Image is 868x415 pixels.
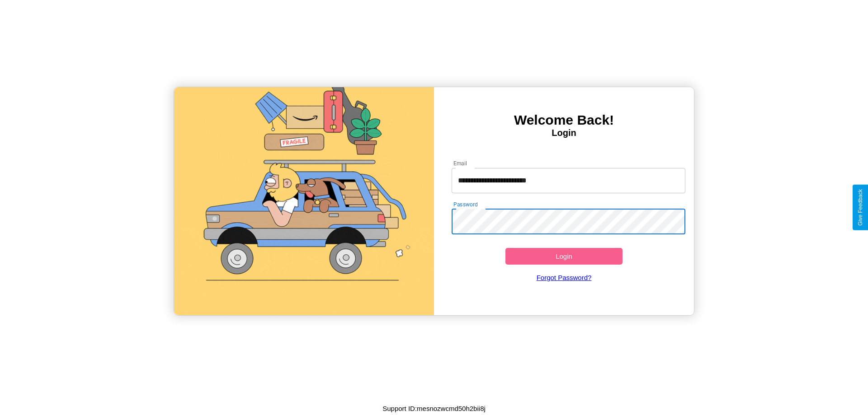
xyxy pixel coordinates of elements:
[453,159,467,167] label: Email
[453,201,477,208] label: Password
[174,87,434,315] img: gif
[434,112,694,128] h3: Welcome Back!
[505,248,623,265] button: Login
[382,402,486,415] p: Support ID: mesnozwcmd50h2bii8j
[857,189,863,226] div: Give Feedback
[434,128,694,138] h4: Login
[447,265,681,290] a: Forgot Password?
